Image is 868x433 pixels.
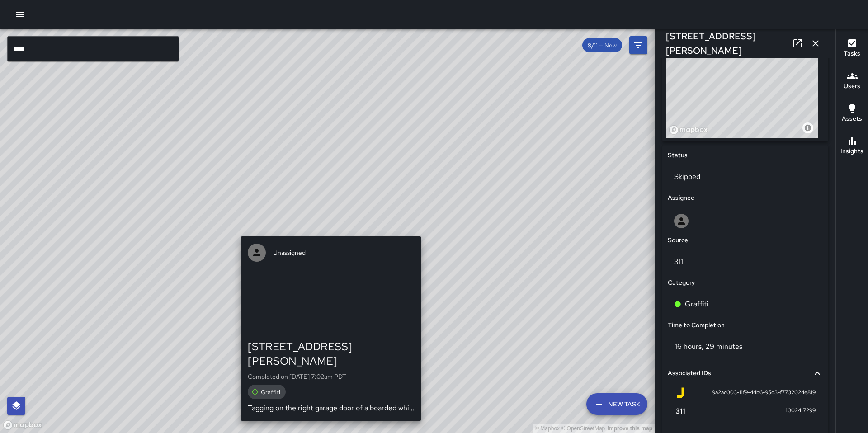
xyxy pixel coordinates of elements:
[712,388,816,397] span: 9a2ac003-11f9-44b6-95d3-f7732024e819
[666,29,788,58] h6: [STREET_ADDRESS][PERSON_NAME]
[273,248,414,257] span: Unassigned
[629,36,647,54] button: Filters
[582,42,622,49] span: 8/11 — Now
[836,98,868,130] button: Assets
[668,193,694,203] h6: Assignee
[668,151,688,160] h6: Status
[844,49,860,59] h6: Tasks
[836,130,868,163] button: Insights
[248,403,414,414] p: Tagging on the right garage door of a boarded white house; please remove the graffiti, post an NO...
[668,278,695,288] h6: Category
[668,363,823,384] div: Associated IDs
[668,368,711,378] h6: Associated IDs
[668,320,725,330] h6: Time to Completion
[844,81,860,91] h6: Users
[674,171,816,182] p: Skipped
[840,146,863,156] h6: Insights
[836,65,868,98] button: Users
[842,114,862,124] h6: Assets
[248,339,414,368] div: [STREET_ADDRESS][PERSON_NAME]
[836,33,868,65] button: Tasks
[675,342,742,351] p: 16 hours, 29 minutes
[255,388,286,396] span: Graffiti
[248,372,414,381] p: Completed on [DATE] 7:02am PDT
[786,406,816,415] span: 1002417299
[685,299,708,310] p: Graffiti
[668,235,688,245] h6: Source
[586,393,647,415] button: New Task
[241,236,421,421] button: Unassigned[STREET_ADDRESS][PERSON_NAME]Completed on [DATE] 7:02am PDTGraffitiTagging on the right...
[674,256,816,267] p: 311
